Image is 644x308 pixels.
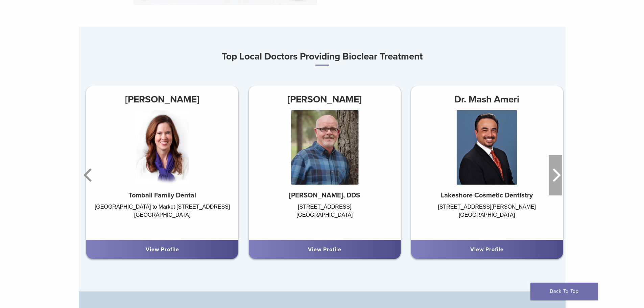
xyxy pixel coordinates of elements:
a: View Profile [146,246,179,253]
button: Next [549,155,562,195]
img: Dr. Mash Ameri [457,110,517,185]
img: Dr. Audra Hiemstra [136,110,189,185]
a: View Profile [470,246,504,253]
div: [STREET_ADDRESS][PERSON_NAME] [GEOGRAPHIC_DATA] [411,203,563,233]
strong: [PERSON_NAME], DDS [289,191,360,199]
div: [GEOGRAPHIC_DATA] to Market [STREET_ADDRESS] [GEOGRAPHIC_DATA] [86,203,238,233]
strong: Lakeshore Cosmetic Dentistry [441,191,533,199]
a: View Profile [308,246,341,253]
img: Dr. Dave Dorroh [291,110,358,185]
h3: [PERSON_NAME] [86,91,238,108]
h3: Dr. Mash Ameri [411,91,563,108]
div: [STREET_ADDRESS] [GEOGRAPHIC_DATA] [248,203,401,233]
h3: Top Local Doctors Providing Bioclear Treatment [79,48,566,66]
button: Previous [82,155,96,195]
strong: Tomball Family Dental [128,191,196,199]
h3: [PERSON_NAME] [248,91,401,108]
a: Back To Top [530,283,598,300]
